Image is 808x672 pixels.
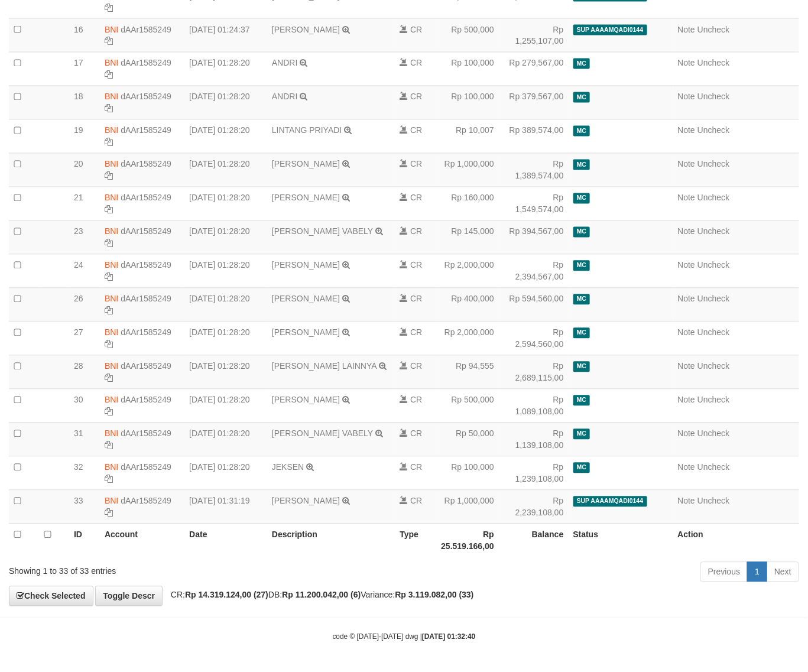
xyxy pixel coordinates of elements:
[410,193,422,203] span: CR
[105,3,113,12] a: Copy dAAr1585249 to clipboard
[105,104,113,113] a: Copy dAAr1585249 to clipboard
[272,92,298,102] a: ANDRI
[272,362,377,371] a: [PERSON_NAME] LAINNYA
[184,490,267,524] td: [DATE] 01:31:19
[573,328,590,338] span: Manually Checked by: aafKayli
[678,160,696,169] a: Note
[105,261,118,270] span: BNI
[678,362,696,371] a: Note
[573,59,590,69] span: Manually Checked by: aafKayli
[697,294,729,304] a: Uncheck
[436,220,499,254] td: Rp 145,000
[697,328,729,337] a: Uncheck
[74,496,83,506] span: 33
[105,239,113,248] a: Copy dAAr1585249 to clipboard
[573,261,590,271] span: Manually Checked by: aafKayli
[74,429,83,439] span: 31
[272,429,373,439] a: [PERSON_NAME] VABELY
[165,590,474,600] span: CR: DB: Variance:
[121,463,171,472] a: dAAr1585249
[121,126,171,135] a: dAAr1585249
[573,160,590,170] span: Manually Checked by: aafKayli
[184,187,267,220] td: [DATE] 01:28:20
[697,126,729,135] a: Uncheck
[74,395,83,405] span: 30
[272,496,340,506] a: [PERSON_NAME]
[410,328,422,337] span: CR
[436,423,499,456] td: Rp 50,000
[121,92,171,102] a: dAAr1585249
[410,160,422,169] span: CR
[184,456,267,490] td: [DATE] 01:28:20
[697,25,729,34] a: Uncheck
[272,294,340,304] a: [PERSON_NAME]
[184,18,267,52] td: [DATE] 01:24:37
[436,288,499,322] td: Rp 400,000
[499,254,569,288] td: Rp 2,394,567,00
[410,395,422,405] span: CR
[184,254,267,288] td: [DATE] 01:28:20
[121,328,171,337] a: dAAr1585249
[573,25,647,35] span: SUP AAAAMQADI0144
[436,86,499,119] td: Rp 100,000
[573,193,590,203] span: Manually Checked by: aafKayli
[121,362,171,371] a: dAAr1585249
[121,496,171,506] a: dAAr1585249
[499,456,569,490] td: Rp 1,239,108,00
[74,126,83,135] span: 19
[184,322,267,355] td: [DATE] 01:28:20
[105,126,118,135] span: BNI
[333,633,476,641] small: code © [DATE]-[DATE] dwg |
[105,193,118,203] span: BNI
[410,429,422,439] span: CR
[499,153,569,187] td: Rp 1,389,574,00
[74,362,83,371] span: 28
[499,288,569,322] td: Rp 594,560,00
[436,524,499,557] th: Rp 25.519.166,00
[74,92,83,102] span: 18
[74,160,83,169] span: 20
[184,52,267,86] td: [DATE] 01:28:20
[121,294,171,304] a: dAAr1585249
[282,590,361,600] strong: Rp 11.200.042,00 (6)
[74,463,83,472] span: 32
[436,389,499,423] td: Rp 500,000
[267,524,395,557] th: Description
[436,355,499,389] td: Rp 94,555
[673,524,800,557] th: Action
[121,193,171,203] a: dAAr1585249
[105,362,118,371] span: BNI
[105,138,113,147] a: Copy dAAr1585249 to clipboard
[184,153,267,187] td: [DATE] 01:28:20
[105,508,113,518] a: Copy dAAr1585249 to clipboard
[499,220,569,254] td: Rp 394,567,00
[410,227,422,236] span: CR
[697,261,729,270] a: Uncheck
[105,294,118,304] span: BNI
[678,261,696,270] a: Note
[9,586,93,606] a: Check Selected
[573,496,647,507] span: SUP AAAAMQADI0144
[697,429,729,439] a: Uncheck
[697,496,729,506] a: Uncheck
[272,261,340,270] a: [PERSON_NAME]
[105,92,118,102] span: BNI
[436,119,499,153] td: Rp 10,007
[100,524,184,557] th: Account
[74,294,83,304] span: 26
[697,227,729,236] a: Uncheck
[105,475,113,484] a: Copy dAAr1585249 to clipboard
[436,52,499,86] td: Rp 100,000
[436,490,499,524] td: Rp 1,000,000
[105,37,113,46] a: Copy dAAr1585249 to clipboard
[573,429,590,439] span: Manually Checked by: aafKayli
[105,441,113,450] a: Copy dAAr1585249 to clipboard
[272,25,340,34] a: [PERSON_NAME]
[678,126,696,135] a: Note
[678,227,696,236] a: Note
[74,261,83,270] span: 24
[74,193,83,203] span: 21
[573,395,590,405] span: Manually Checked by: aafKayli
[410,92,422,102] span: CR
[105,328,118,337] span: BNI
